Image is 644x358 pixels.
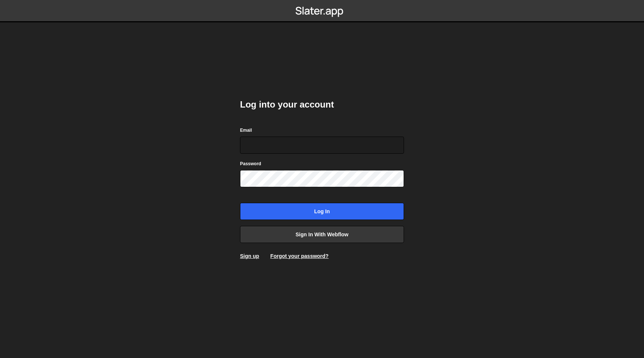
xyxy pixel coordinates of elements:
[270,253,328,259] a: Forgot your password?
[240,127,252,134] label: Email
[240,99,404,111] h2: Log into your account
[240,226,404,243] a: Sign in with Webflow
[240,160,261,167] label: Password
[240,203,404,220] input: Log in
[240,253,259,259] a: Sign up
